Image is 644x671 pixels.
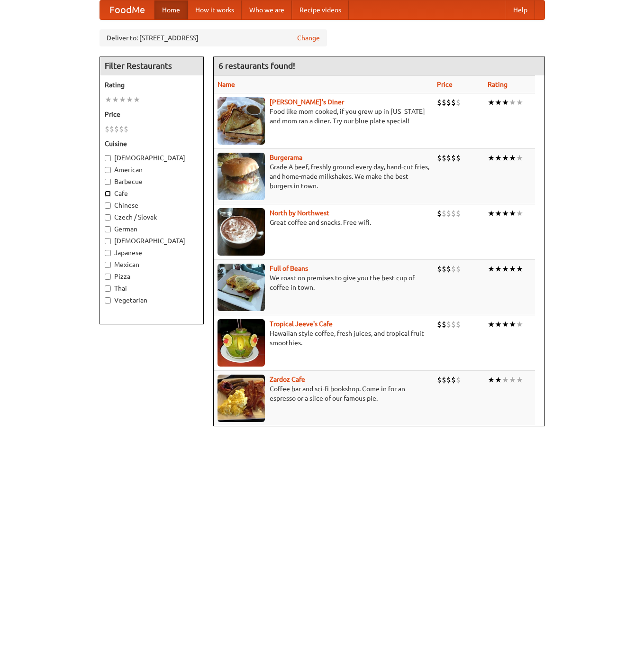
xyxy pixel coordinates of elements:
[442,375,446,385] li: $
[509,264,516,274] li: ★
[218,81,235,88] a: Name
[105,153,199,163] label: [DEMOGRAPHIC_DATA]
[105,165,199,175] label: American
[437,375,442,385] li: $
[502,264,509,274] li: ★
[105,189,199,198] label: Cafe
[437,319,442,330] li: $
[119,124,124,134] li: $
[105,124,109,134] li: $
[442,264,446,274] li: $
[270,154,302,161] b: Burgerama
[488,81,508,88] a: Rating
[437,97,442,108] li: $
[218,162,429,191] p: Grade A beef, freshly ground every day, hand-cut fries, and home-made milkshakes. We make the bes...
[516,208,523,219] li: ★
[218,329,429,348] p: Hawaiian style coffee, fresh juices, and tropical fruit smoothies.
[297,33,320,43] a: Change
[451,375,456,385] li: $
[218,218,429,227] p: Great coffee and snacks. Free wifi.
[114,124,119,134] li: $
[218,61,295,70] ng-pluralize: 6 restaurants found!
[495,264,502,274] li: ★
[451,97,456,108] li: $
[105,155,111,161] input: [DEMOGRAPHIC_DATA]
[488,264,495,274] li: ★
[242,0,292,19] a: Who we are
[270,98,344,106] a: [PERSON_NAME]'s Diner
[105,224,199,234] label: German
[105,212,199,222] label: Czech / Slovak
[218,319,265,367] img: jeeves.jpg
[516,375,523,385] li: ★
[218,107,429,126] p: Food like mom cooked, if you grew up in [US_STATE] and mom ran a diner. Try our blue plate special!
[502,97,509,108] li: ★
[456,208,461,219] li: $
[451,208,456,219] li: $
[270,376,305,383] a: Zardoz Cafe
[218,208,265,256] img: north.jpg
[495,375,502,385] li: ★
[105,284,199,293] label: Thai
[495,97,502,108] li: ★
[442,97,446,108] li: $
[488,97,495,108] li: ★
[218,375,265,422] img: zardoz.jpg
[502,153,509,163] li: ★
[105,167,111,173] input: American
[105,179,111,185] input: Barbecue
[509,97,516,108] li: ★
[105,236,199,246] label: [DEMOGRAPHIC_DATA]
[437,81,453,88] a: Price
[105,260,199,269] label: Mexican
[119,94,126,105] li: ★
[100,29,327,46] div: Deliver to: [STREET_ADDRESS]
[109,124,114,134] li: $
[188,0,242,19] a: How it works
[270,209,329,217] b: North by Northwest
[488,375,495,385] li: ★
[516,319,523,330] li: ★
[451,319,456,330] li: $
[442,319,446,330] li: $
[451,264,456,274] li: $
[456,319,461,330] li: $
[437,153,442,163] li: $
[105,248,199,257] label: Japanese
[509,208,516,219] li: ★
[154,0,188,19] a: Home
[446,375,451,385] li: $
[451,153,456,163] li: $
[105,272,199,281] label: Pizza
[218,384,429,403] p: Coffee bar and sci-fi bookshop. Come in for an espresso or a slice of our famous pie.
[105,262,111,268] input: Mexican
[437,264,442,274] li: $
[124,124,128,134] li: $
[105,250,111,256] input: Japanese
[218,97,265,145] img: sallys.jpg
[516,264,523,274] li: ★
[100,0,154,19] a: FoodMe
[126,94,133,105] li: ★
[509,153,516,163] li: ★
[105,139,199,148] h5: Cuisine
[105,238,111,244] input: [DEMOGRAPHIC_DATA]
[292,0,349,19] a: Recipe videos
[502,375,509,385] li: ★
[105,297,111,303] input: Vegetarian
[270,265,308,272] a: Full of Beans
[456,375,461,385] li: $
[105,110,199,119] h5: Price
[516,97,523,108] li: ★
[456,264,461,274] li: $
[100,56,203,75] h4: Filter Restaurants
[446,97,451,108] li: $
[446,264,451,274] li: $
[502,319,509,330] li: ★
[488,319,495,330] li: ★
[105,177,199,186] label: Barbecue
[509,375,516,385] li: ★
[270,320,333,328] a: Tropical Jeeve's Cafe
